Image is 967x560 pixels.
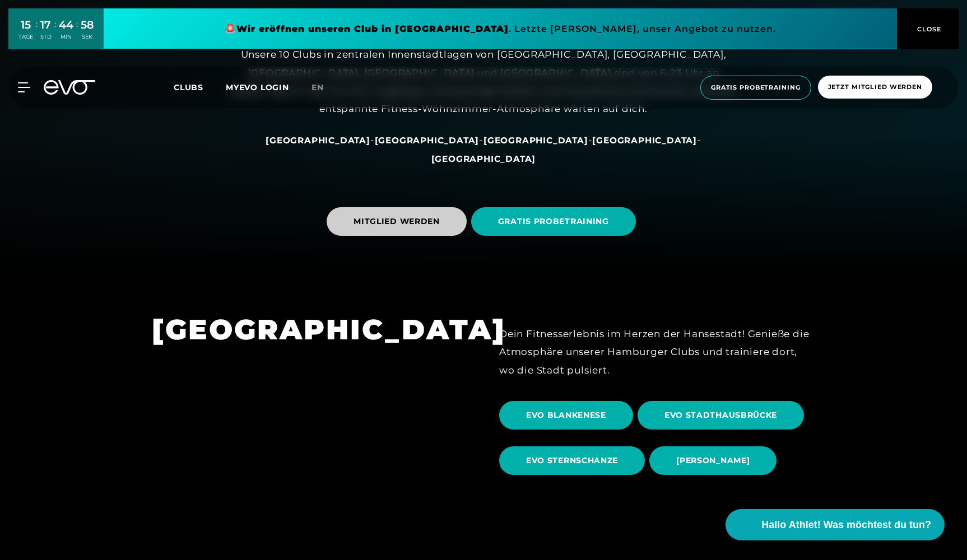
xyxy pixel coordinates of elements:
div: 15 [18,17,33,33]
button: CLOSE [897,8,959,49]
span: Jetzt Mitglied werden [828,82,922,92]
span: EVO BLANKENESE [526,409,606,421]
span: MITGLIED WERDEN [354,216,440,227]
a: [GEOGRAPHIC_DATA] [484,134,588,146]
div: STD [40,33,52,41]
a: [GEOGRAPHIC_DATA] [431,153,536,164]
span: Hallo Athlet! Was möchtest du tun? [761,517,931,533]
a: [GEOGRAPHIC_DATA] [375,134,480,146]
a: en [312,81,337,94]
a: Gratis Probetraining [697,76,815,100]
div: : [54,18,56,48]
span: [PERSON_NAME] [676,455,750,466]
a: [GEOGRAPHIC_DATA] [592,134,697,146]
a: MYEVO LOGIN [226,82,289,92]
a: EVO BLANKENESE [499,393,638,438]
a: EVO STADTHAUSBRÜCKE [638,393,808,438]
div: - - - - [231,131,736,167]
a: Jetzt Mitglied werden [815,76,936,100]
div: : [76,18,78,48]
button: Hallo Athlet! Was möchtest du tun? [726,509,945,540]
a: Clubs [174,82,226,92]
span: en [312,82,324,92]
div: Dein Fitnesserlebnis im Herzen der Hansestadt! Genieße die Atmosphäre unserer Hamburger Clubs und... [499,325,815,379]
span: EVO STADTHAUSBRÜCKE [664,409,777,421]
span: Gratis Probetraining [711,83,801,92]
span: [GEOGRAPHIC_DATA] [431,153,536,164]
span: Clubs [174,82,203,92]
span: CLOSE [914,24,942,34]
div: : [36,18,38,48]
span: EVO STERNSCHANZE [526,455,618,466]
div: 44 [59,17,73,33]
h1: [GEOGRAPHIC_DATA] [152,311,468,348]
span: GRATIS PROBETRAINING [498,216,609,227]
div: 58 [81,17,94,33]
a: EVO STERNSCHANZE [499,438,649,483]
div: MIN [59,33,73,41]
div: 17 [40,17,52,33]
a: GRATIS PROBETRAINING [471,199,640,244]
div: TAGE [18,33,33,41]
a: [GEOGRAPHIC_DATA] [266,134,370,146]
div: SEK [81,33,94,41]
a: MITGLIED WERDEN [327,199,471,244]
a: [PERSON_NAME] [649,438,781,483]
